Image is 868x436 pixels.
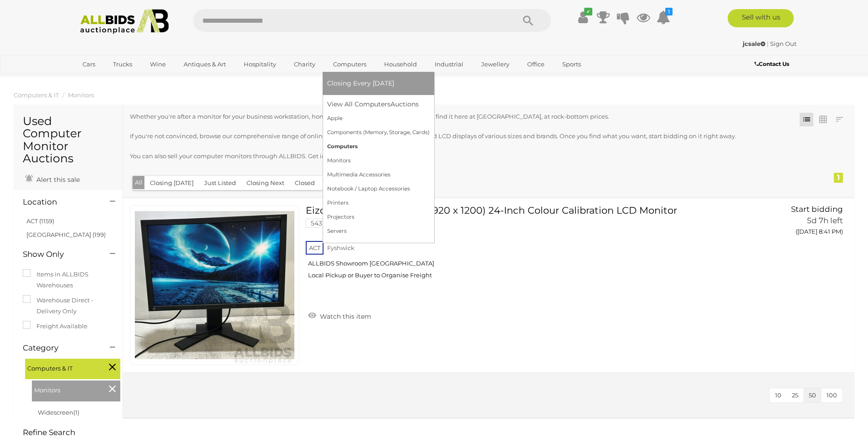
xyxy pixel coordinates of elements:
a: ACT (1159) [26,217,54,225]
i: 3 [665,8,673,15]
img: Allbids.com.au [75,9,174,34]
a: Wine [144,57,172,72]
p: Whether you're after a monitor for your business workstation, home theatre or gaming display, you... [130,111,781,122]
label: Warehouse Direct - Delivery Only [23,295,113,316]
span: Alert this sale [34,175,80,184]
a: Household [378,57,423,72]
b: Contact Us [755,60,789,67]
a: Industrial [429,57,469,72]
img: 54326-64a.jpg [135,205,294,365]
a: Sell with us [728,9,794,27]
span: 100 [827,391,837,399]
span: Computers & IT [27,361,96,374]
h4: Show Only [23,250,96,259]
a: Monitors [68,91,94,99]
a: Sports [556,57,587,72]
h4: Category [23,344,96,352]
button: 50 [803,388,822,402]
a: Trucks [107,57,138,72]
span: 25 [792,391,798,399]
span: 10 [775,391,781,399]
button: Closing [DATE] [144,176,199,190]
span: (1) [73,409,79,416]
a: Hospitality [238,57,282,72]
button: 25 [786,388,804,402]
button: Featured [320,176,358,190]
a: Cars [77,57,101,72]
a: [GEOGRAPHIC_DATA] [77,72,153,87]
a: Watch this item [306,309,374,322]
a: [GEOGRAPHIC_DATA] (199) [26,231,106,238]
h4: Location [23,198,96,206]
button: Closing Next [241,176,290,190]
span: | [767,40,769,47]
a: Jewellery [475,57,515,72]
a: Start bidding 5d 7h left ([DATE] 8:41 PM) [740,205,845,241]
a: jcsale [743,40,767,47]
span: Watch this item [318,312,371,321]
button: Closed [289,176,320,190]
label: Freight Available [23,321,87,331]
label: Items in ALLBIDS Warehouses [23,269,113,291]
h1: Used Computer Monitor Auctions [23,115,113,165]
p: If you're not convinced, browse our comprehensive range of online auctions. We have LED monitors ... [130,131,781,141]
a: Antiques & Art [178,57,232,72]
button: 10 [770,388,787,402]
button: 100 [821,388,842,402]
a: Office [521,57,550,72]
a: Eizo ColorEdge CG243W (1920 x 1200) 24-Inch Colour Calibration LCD Monitor 54326-64 ACT Fyshwick ... [313,205,725,286]
a: 3 [657,9,670,25]
i: ✔ [584,8,592,15]
a: Alert this sale [23,172,82,185]
span: Monitors [34,383,103,396]
a: Sign Out [770,40,796,47]
button: All [133,176,145,189]
a: Widescreen(1) [38,409,79,416]
a: Contact Us [755,59,791,69]
a: Computers [327,57,372,72]
span: Start bidding [791,205,843,214]
button: Just Listed [199,176,241,190]
a: Charity [288,57,321,72]
button: Search [505,9,551,32]
a: Computers & IT [14,91,59,99]
div: 1 [834,173,843,183]
a: ✔ [576,9,590,25]
span: 50 [809,391,816,399]
strong: jcsale [743,40,765,47]
p: You can also sell your computer monitors through ALLBIDS. Get in touch with us [DATE] to find out. [130,151,781,161]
